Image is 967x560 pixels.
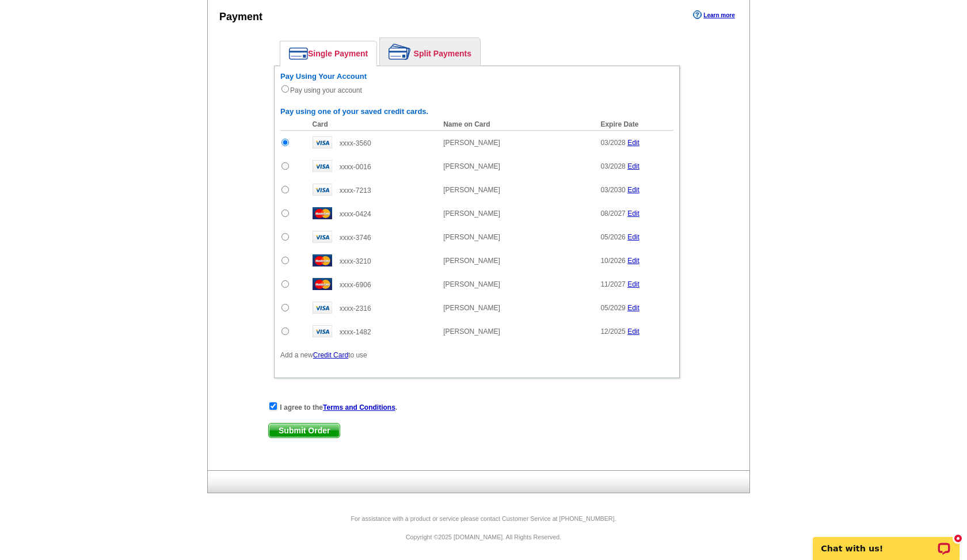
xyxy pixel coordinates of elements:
h6: Pay using one of your saved credit cards. [280,107,673,116]
span: [PERSON_NAME] [443,304,500,312]
span: 03/2028 [600,162,625,170]
a: Credit Card [313,351,348,359]
p: Add a new to use [280,350,673,360]
a: Terms and Conditions [323,403,395,412]
span: xxxx-2316 [340,304,371,313]
span: 05/2029 [600,304,625,312]
iframe: LiveChat chat widget [805,524,967,560]
strong: I agree to the . [280,403,397,412]
a: Edit [627,209,639,218]
span: Submit Order [269,424,340,437]
img: visa.gif [313,160,332,172]
img: visa.gif [313,184,332,196]
img: visa.gif [313,136,332,148]
a: Edit [627,162,639,170]
img: mast.gif [313,278,332,290]
span: [PERSON_NAME] [443,186,500,194]
span: 12/2025 [600,327,625,336]
a: Edit [627,233,639,241]
a: Edit [627,304,639,312]
a: Edit [627,186,639,194]
th: Expire Date [595,119,673,131]
a: Edit [627,257,639,265]
span: 03/2030 [600,186,625,194]
span: xxxx-0424 [340,210,371,218]
img: visa.gif [313,325,332,337]
span: [PERSON_NAME] [443,327,500,336]
span: 11/2027 [600,280,625,288]
a: Edit [627,139,639,147]
img: single-payment.png [289,47,308,60]
span: 10/2026 [600,257,625,265]
span: xxxx-6906 [340,281,371,289]
th: Card [307,119,438,131]
span: [PERSON_NAME] [443,257,500,265]
a: Split Payments [380,38,480,66]
a: Single Payment [280,41,376,66]
span: 03/2028 [600,139,625,147]
span: 08/2027 [600,209,625,218]
div: Pay using your account [280,72,673,96]
img: mast.gif [313,254,332,266]
div: Payment [219,9,262,25]
h6: Pay Using Your Account [280,72,673,81]
span: xxxx-3210 [340,257,371,265]
img: split-payment.png [389,44,411,60]
span: [PERSON_NAME] [443,280,500,288]
span: xxxx-1482 [340,328,371,336]
img: visa.gif [313,302,332,314]
a: Edit [627,280,639,288]
span: [PERSON_NAME] [443,162,500,170]
span: 05/2026 [600,233,625,241]
span: xxxx-0016 [340,163,371,171]
img: visa.gif [313,231,332,243]
span: [PERSON_NAME] [443,139,500,147]
th: Name on Card [437,119,595,131]
span: xxxx-3746 [340,234,371,242]
span: xxxx-3560 [340,139,371,147]
a: Edit [627,327,639,336]
span: [PERSON_NAME] [443,209,500,218]
a: Learn more [693,10,734,20]
span: [PERSON_NAME] [443,233,500,241]
span: xxxx-7213 [340,186,371,195]
img: mast.gif [313,207,332,219]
